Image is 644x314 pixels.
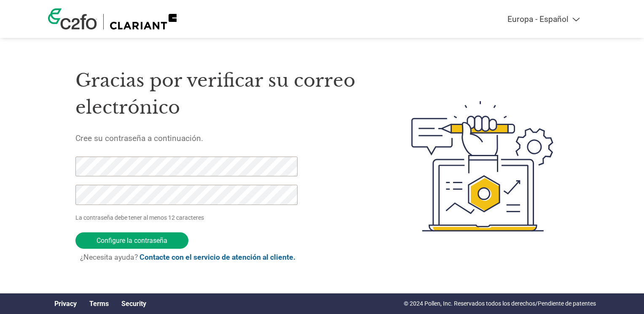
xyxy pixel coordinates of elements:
a: Security [121,300,146,308]
img: create-password [396,55,569,278]
p: © 2024 Pollen, Inc. Reservados todos los derechos/Pendiente de patentes [404,299,596,308]
a: Contacte con el servicio de atención al cliente. [140,253,295,261]
h1: Gracias por verificar su correo electrónico [75,67,371,121]
a: Terms [89,300,109,308]
input: Configure la contraseña [75,232,188,249]
a: Privacy [54,300,77,308]
span: ¿Necesita ayuda? [80,253,295,261]
h5: Cree su contraseña a continuación. [75,133,371,143]
img: c2fo logo [48,8,97,29]
p: La contraseña debe tener al menos 12 caracteres [75,213,301,222]
img: Clariant [110,14,177,29]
